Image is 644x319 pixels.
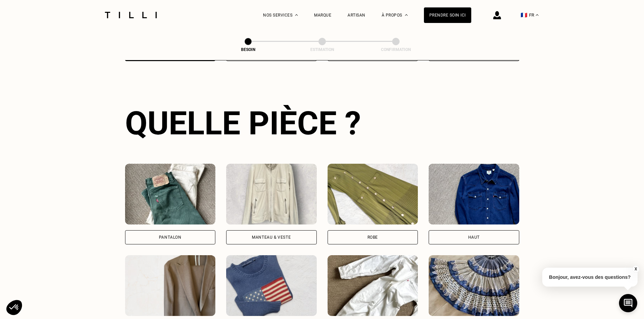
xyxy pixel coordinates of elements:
[328,255,418,316] img: Tilli retouche votre Combinaison
[226,255,317,316] img: Tilli retouche votre Pull & gilet
[288,47,356,52] div: Estimation
[252,235,291,239] div: Manteau & Veste
[362,47,430,52] div: Confirmation
[536,14,539,16] img: menu déroulant
[125,104,519,142] div: Quelle pièce ?
[314,13,331,18] a: Marque
[424,7,471,23] a: Prendre soin ici
[429,255,519,316] img: Tilli retouche votre Jupe
[102,12,159,18] img: Logo du service de couturière Tilli
[521,12,527,18] span: 🇫🇷
[328,164,418,224] img: Tilli retouche votre Robe
[214,47,282,52] div: Besoin
[125,255,216,316] img: Tilli retouche votre Tailleur
[632,265,639,273] button: X
[125,164,216,224] img: Tilli retouche votre Pantalon
[468,235,480,239] div: Haut
[159,235,182,239] div: Pantalon
[295,14,298,16] img: Menu déroulant
[226,164,317,224] img: Tilli retouche votre Manteau & Veste
[348,13,365,18] a: Artisan
[367,235,378,239] div: Robe
[542,268,638,287] p: Bonjour, avez-vous des questions?
[493,11,501,19] img: icône connexion
[429,164,519,224] img: Tilli retouche votre Haut
[405,14,408,16] img: Menu déroulant à propos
